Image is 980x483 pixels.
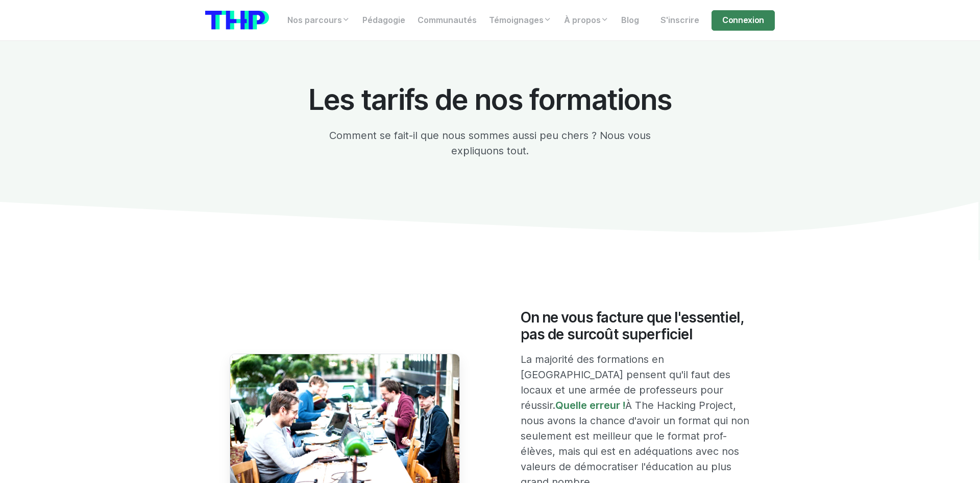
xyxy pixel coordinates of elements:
a: Connexion [712,10,775,31]
a: Nos parcours [281,10,356,31]
p: Comment se fait-il que nous sommes aussi peu chers ? Nous vous expliquons tout. [302,128,678,158]
a: Communautés [411,10,483,31]
img: logo [205,11,269,30]
a: Quelle erreur ! [555,399,625,411]
a: Blog [615,10,645,31]
a: S'inscrire [654,10,705,31]
a: Pédagogie [356,10,411,31]
a: À propos [558,10,615,31]
h1: Les tarifs de nos formations [302,84,678,116]
h2: On ne vous facture que l'essentiel, pas de surcoût superficiel [521,309,751,343]
a: Témoignages [483,10,558,31]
